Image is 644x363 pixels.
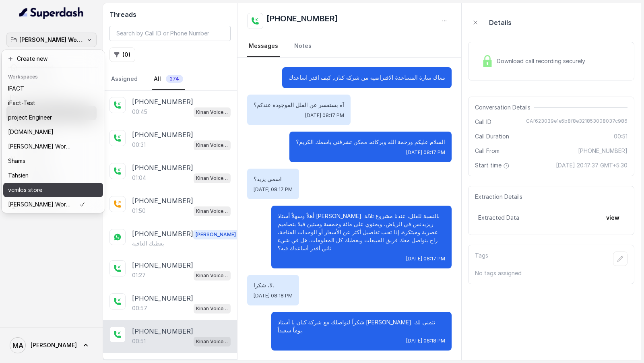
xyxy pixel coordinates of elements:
div: [PERSON_NAME] Workspace [2,50,105,213]
p: Shams [8,156,25,166]
p: iFact-Test [8,98,35,108]
p: [PERSON_NAME] Workspace [8,200,72,209]
header: Workspaces [3,70,103,82]
p: [PERSON_NAME] Workspace [19,35,84,45]
button: Create new [3,52,103,66]
p: [DOMAIN_NAME] [8,127,54,137]
button: [PERSON_NAME] Workspace [6,33,97,47]
p: project Engineer [8,113,52,122]
p: [PERSON_NAME] Workspace [8,142,72,151]
p: IFACT [8,84,24,93]
p: vcmlos store [8,185,42,195]
p: Tahsien [8,171,29,180]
